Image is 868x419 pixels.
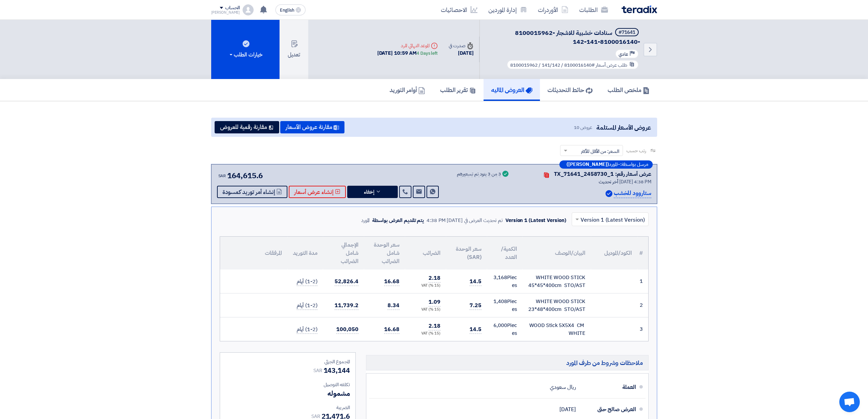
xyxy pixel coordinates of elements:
[410,307,440,313] div: (15 %) VAT
[581,401,636,418] div: العرض صالح حتى
[275,4,306,15] button: English
[377,49,438,57] div: [DATE] 10:59 AM
[493,298,507,305] span: 1,408
[429,274,440,283] span: 2.18
[470,301,482,310] span: 7.25
[581,148,619,155] span: السعر: من الأقل للأكثر
[377,42,438,49] div: الموعد النهائي للرد
[470,277,482,286] span: 14.5
[505,217,566,224] div: Version 1 (Latest Version)
[523,237,591,270] th: البيان/الوصف
[429,298,440,306] span: 1.09
[528,298,585,313] div: WHITE WOOD STICK 23*48*400cm STO/AST
[225,5,240,11] div: الحساب
[487,293,523,317] td: Pieces
[324,365,350,376] span: 143,144
[614,189,651,198] p: ستاروود للخشب
[596,123,651,132] span: عروض الأسعار المستلمة
[218,173,226,179] span: SAR
[405,237,446,270] th: الضرائب
[217,186,287,198] button: إنشاء أمر توريد كمسودة
[637,237,648,270] th: #
[364,189,374,195] span: إخفاء
[211,11,240,14] div: [PERSON_NAME]
[487,237,523,270] th: الكمية/العدد
[390,86,425,94] h5: أوامر التوريد
[457,172,501,177] div: 3 من 3 بنود تم تسعيرهم
[559,160,653,169] div: –
[446,237,487,270] th: سعر الوحدة (SAR)
[287,237,323,270] th: مدة التوريد
[493,322,507,329] span: 6,000
[297,301,317,310] span: (1-2) أيام
[215,121,279,133] button: مقارنة رقمية للعروض
[327,388,350,398] span: مشموله
[619,178,651,185] span: [DATE] 4:38 PM
[228,51,262,59] div: خيارات الطلب
[620,162,648,167] span: مرسل بواسطة:
[609,162,618,167] span: المورد
[297,277,317,286] span: (1-2) أيام
[554,170,651,178] div: عرض أسعار رقم: TX_71641_2458730_1
[435,2,483,18] a: الاحصائيات
[226,358,350,365] div: المجموع الجزئي
[491,86,532,94] h5: العروض الماليه
[429,322,440,330] span: 2.18
[487,317,523,341] td: Pieces
[280,8,294,13] span: English
[619,30,635,35] div: #71641
[596,62,627,69] span: طلب عرض أسعار
[313,367,322,374] span: SAR
[364,237,405,270] th: سعر الوحدة شامل الضرائب
[297,325,317,334] span: (1-2) أيام
[226,404,350,411] div: الضريبة
[335,277,358,286] span: 52,826.4
[294,189,334,195] span: إنشاء عرض أسعار
[591,237,637,270] th: الكود/الموديل
[622,5,657,13] img: Teradix logo
[493,274,507,281] span: 3,168
[449,42,473,49] div: صدرت في
[528,322,585,337] div: WOOD Stick 5X5X4 CM WHITE
[336,325,358,334] span: 100,050
[226,381,350,388] div: تكلفه التوصيل
[222,189,275,195] span: إنشاء أمر توريد كمسودة
[606,190,612,197] img: Verified Account
[470,325,482,334] span: 14.5
[547,86,593,94] h5: حائط التحديثات
[243,4,254,15] img: profile_test.png
[211,20,280,79] button: خيارات الطلب
[488,28,640,46] h5: سنادات خشبية للاشجار -8100015962 -8100016140-141-142
[839,392,860,412] div: Open chat
[280,20,308,79] button: تعديل
[366,355,649,370] h5: ملاحظات وشروط من طرف المورد
[410,283,440,289] div: (15 %) VAT
[637,317,648,341] td: 3
[608,86,650,94] h5: ملخص الطلب
[581,379,636,395] div: العملة
[619,51,628,57] span: عادي
[323,237,364,270] th: الإجمالي شامل الضرائب
[384,277,399,286] span: 16.68
[440,86,476,94] h5: تقرير الطلب
[280,121,344,133] button: مقارنة عروض الأسعار
[347,186,398,198] button: إخفاء
[600,79,657,101] a: ملخص الطلب
[410,331,440,337] div: (15 %) VAT
[289,186,346,198] button: إنشاء عرض أسعار
[574,2,613,18] a: الطلبات
[484,79,540,101] a: العروض الماليه
[637,270,648,293] td: 1
[574,124,592,131] span: عروض 10
[487,270,523,293] td: Pieces
[220,237,287,270] th: المرفقات
[388,301,399,310] span: 8.34
[426,217,503,224] div: تم تحديث العرض في [DATE] 4:38 PM
[510,62,595,69] span: #8100016140 / 141/142 / 8100015962
[528,274,585,289] div: WHITE WOOD STICK 45*45*400cm STO/AST
[626,147,646,154] span: رتب حسب
[372,217,424,224] div: يتم تقديم العرض بواسطة
[227,170,263,181] span: 164,615.6
[417,50,438,57] div: 4 Days left
[335,301,358,310] span: 11,739.2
